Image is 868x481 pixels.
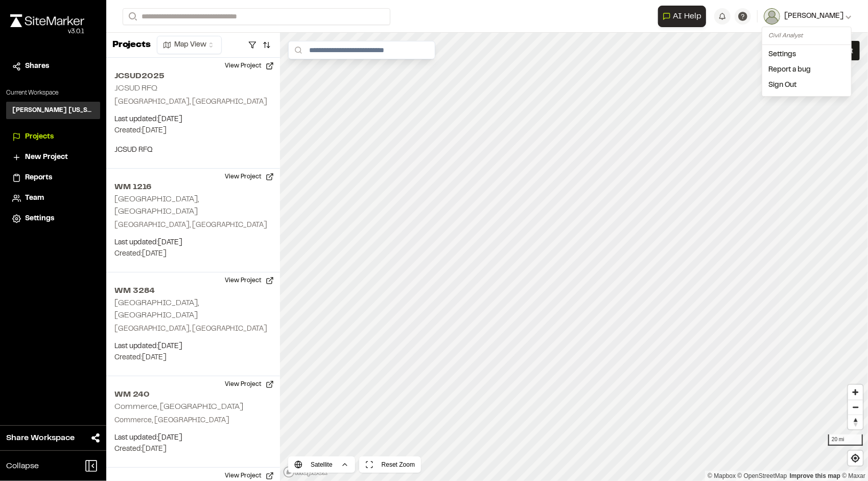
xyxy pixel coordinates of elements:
h3: [PERSON_NAME] [US_STATE] [12,106,94,115]
a: New Project [12,152,94,163]
span: Zoom out [848,400,863,415]
a: Maxar [842,472,865,479]
p: Last updated: [DATE] [114,432,272,444]
button: Open AI Assistant [658,6,706,27]
a: Sign Out [762,78,851,93]
span: [PERSON_NAME] [784,11,843,22]
p: [GEOGRAPHIC_DATA], [GEOGRAPHIC_DATA] [114,97,272,108]
div: 20 mi [828,434,863,446]
div: Oh geez...please don't... [10,27,84,36]
h2: [GEOGRAPHIC_DATA], [GEOGRAPHIC_DATA] [114,196,199,215]
div: Civil Analyst [768,31,845,40]
p: Last updated: [DATE] [114,114,272,125]
span: Team [25,193,44,204]
button: Reset Zoom [359,456,421,473]
span: AI Help [673,10,701,22]
button: Zoom out [848,400,863,415]
a: OpenStreetMap [738,472,787,479]
span: Collapse [6,460,39,472]
button: [PERSON_NAME] [764,8,852,25]
a: Settings [12,213,94,224]
button: Zoom in [848,385,863,400]
h2: JCSUD2025 [114,70,272,82]
h2: WM 3284 [114,285,272,297]
button: Satellite [288,456,355,473]
div: Report a bug [762,62,851,78]
a: Map feedback [790,472,840,479]
button: Search [123,8,141,25]
button: Find my location [848,451,863,466]
span: New Project [25,152,68,163]
p: [GEOGRAPHIC_DATA], [GEOGRAPHIC_DATA] [114,324,272,335]
h2: JCSUD RFQ [114,85,157,92]
p: Created: [DATE] [114,352,272,363]
h2: WM 240 [114,388,272,401]
span: Projects [25,131,54,143]
p: Created: [DATE] [114,125,272,136]
p: JCSUD RFQ [114,145,272,156]
h2: [GEOGRAPHIC_DATA], [GEOGRAPHIC_DATA] [114,300,199,319]
span: Shares [25,61,49,72]
h2: WM 1216 [114,181,272,193]
p: Projects [112,38,151,52]
img: User [764,8,780,25]
p: Last updated: [DATE] [114,237,272,248]
a: Shares [12,61,94,72]
p: Created: [DATE] [114,444,272,455]
a: Team [12,193,94,204]
div: Open AI Assistant [658,6,710,27]
p: Last updated: [DATE] [114,341,272,352]
p: Created: [DATE] [114,248,272,260]
span: Reports [25,172,52,184]
a: Projects [12,131,94,143]
button: View Project [219,272,280,289]
button: View Project [219,376,280,393]
span: Share Workspace [6,432,75,444]
button: Reset bearing to north [848,415,863,429]
a: Reports [12,172,94,184]
img: rebrand.png [10,14,84,27]
span: Settings [25,213,54,224]
button: View Project [219,58,280,74]
p: Current Workspace [6,88,100,98]
button: View Project [219,169,280,185]
a: Settings [762,47,851,62]
p: Commerce, [GEOGRAPHIC_DATA] [114,415,272,426]
p: [GEOGRAPHIC_DATA], [GEOGRAPHIC_DATA] [114,220,272,231]
h2: Commerce, [GEOGRAPHIC_DATA] [114,403,243,410]
a: Mapbox logo [283,466,328,478]
a: Mapbox [708,472,736,479]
